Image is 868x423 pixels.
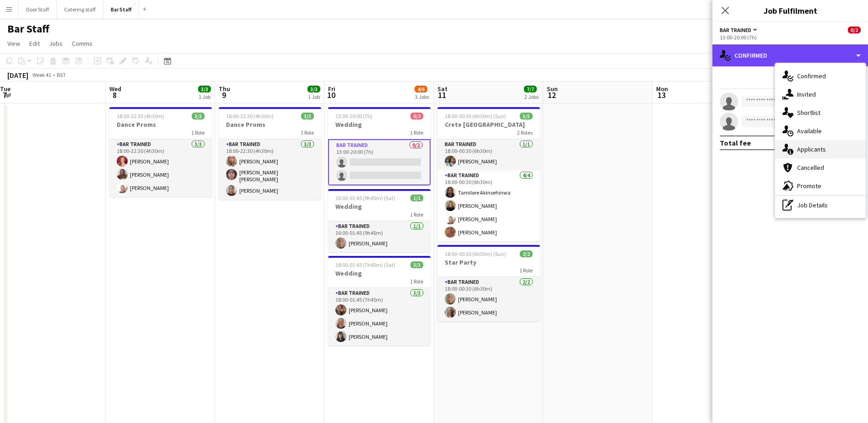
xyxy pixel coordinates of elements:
[328,256,431,346] app-job-card: 18:00-01:45 (7h45m) (Sat)3/3Wedding1 RoleBar trained3/318:00-01:45 (7h45m)[PERSON_NAME][PERSON_NA...
[720,138,751,147] div: Total fee
[328,288,431,346] app-card-role: Bar trained3/318:00-01:45 (7h45m)[PERSON_NAME][PERSON_NAME][PERSON_NAME]
[437,107,540,241] app-job-card: 18:00-00:30 (6h30m) (Sun)5/5Crete [GEOGRAPHIC_DATA]2 RolesBar trained1/118:00-00:30 (6h30m)[PERSO...
[410,195,423,201] span: 1/1
[720,27,759,33] button: Bar trained
[57,0,103,18] button: Catering staff
[4,38,24,49] a: View
[109,120,212,129] h3: Dance Proms
[545,90,558,100] span: 12
[68,38,96,49] a: Comms
[192,113,205,119] span: 3/3
[217,90,230,100] span: 9
[219,139,321,200] app-card-role: Bar trained3/318:00-22:30 (4h30m)[PERSON_NAME][PERSON_NAME] [PERSON_NAME][PERSON_NAME]
[797,90,816,98] span: Invited
[712,5,868,16] h3: Job Fulfilment
[410,261,423,268] span: 3/3
[415,93,429,100] div: 3 Jobs
[328,202,431,211] h3: Wedding
[436,90,447,100] span: 11
[410,129,423,136] span: 1 Role
[437,277,540,321] app-card-role: Bar trained2/218:00-00:30 (6h30m)[PERSON_NAME][PERSON_NAME]
[57,71,66,78] div: BST
[307,86,320,92] span: 3/3
[199,93,210,100] div: 1 Job
[219,85,230,93] span: Thu
[410,211,423,218] span: 1 Role
[45,38,66,49] a: Jobs
[415,86,427,92] span: 4/6
[328,269,431,277] h3: Wedding
[30,71,53,78] span: Week 41
[519,267,533,274] span: 1 Role
[410,113,423,119] span: 0/2
[720,27,751,33] span: Bar trained
[301,113,314,119] span: 3/3
[327,90,335,100] span: 10
[437,120,540,129] h3: Crete [GEOGRAPHIC_DATA]
[219,120,321,129] h3: Dance Proms
[198,86,211,92] span: 3/3
[328,139,431,185] app-card-role: Bar trained0/213:00-20:00 (7h)
[72,39,92,48] span: Comms
[328,189,431,252] app-job-card: 16:00-01:45 (9h45m) (Sat)1/1Wedding1 RoleBar trained1/116:00-01:45 (9h45m)[PERSON_NAME]
[335,261,395,268] span: 18:00-01:45 (7h45m) (Sat)
[109,139,212,197] app-card-role: Bar trained3/318:00-22:30 (4h30m)[PERSON_NAME][PERSON_NAME][PERSON_NAME]
[848,27,861,33] span: 0/2
[437,245,540,321] app-job-card: 18:00-00:30 (6h30m) (Sun)2/2Star Party1 RoleBar trained2/218:00-00:30 (6h30m)[PERSON_NAME][PERSON...
[335,195,395,201] span: 16:00-01:45 (9h45m) (Sat)
[117,113,164,119] span: 18:00-22:30 (4h30m)
[437,139,540,170] app-card-role: Bar trained1/118:00-00:30 (6h30m)[PERSON_NAME]
[524,86,537,92] span: 7/7
[103,0,139,18] button: Bar Staff
[109,85,121,93] span: Wed
[108,90,121,100] span: 8
[797,127,822,135] span: Available
[328,85,335,93] span: Fri
[335,113,372,119] span: 13:00-20:00 (7h)
[26,38,43,49] a: Edit
[109,107,212,197] app-job-card: 18:00-22:30 (4h30m)3/3Dance Proms1 RoleBar trained3/318:00-22:30 (4h30m)[PERSON_NAME][PERSON_NAME...
[328,221,431,252] app-card-role: Bar trained1/116:00-01:45 (9h45m)[PERSON_NAME]
[410,278,423,285] span: 1 Role
[445,113,506,119] span: 18:00-00:30 (6h30m) (Sun)
[712,44,868,66] div: Confirmed
[437,85,447,93] span: Sat
[520,250,533,257] span: 2/2
[7,39,20,48] span: View
[29,39,40,48] span: Edit
[655,90,668,100] span: 13
[308,93,320,100] div: 1 Job
[775,196,866,214] div: Job Details
[797,163,824,172] span: Cancelled
[656,85,668,93] span: Mon
[720,34,861,41] div: 13:00-20:00 (7h)
[517,129,533,136] span: 2 Roles
[328,120,431,129] h3: Wedding
[437,170,540,241] app-card-role: Bar trained4/418:00-00:30 (6h30m)Tamilore Akinsehinwa[PERSON_NAME][PERSON_NAME][PERSON_NAME]
[437,258,540,266] h3: Star Party
[191,129,205,136] span: 1 Role
[797,108,820,117] span: Shortlist
[520,113,533,119] span: 5/5
[49,39,63,48] span: Jobs
[226,113,274,119] span: 18:00-22:30 (4h30m)
[797,182,821,190] span: Promote
[328,107,431,185] app-job-card: 13:00-20:00 (7h)0/2Wedding1 RoleBar trained0/213:00-20:00 (7h)
[797,72,826,80] span: Confirmed
[547,85,558,93] span: Sun
[19,0,57,18] button: Door Staff
[524,93,539,100] div: 2 Jobs
[7,70,28,80] div: [DATE]
[445,250,506,257] span: 18:00-00:30 (6h30m) (Sun)
[219,107,321,200] app-job-card: 18:00-22:30 (4h30m)3/3Dance Proms1 RoleBar trained3/318:00-22:30 (4h30m)[PERSON_NAME][PERSON_NAME...
[301,129,314,136] span: 1 Role
[7,22,49,36] h1: Bar Staff
[797,145,826,153] span: Applicants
